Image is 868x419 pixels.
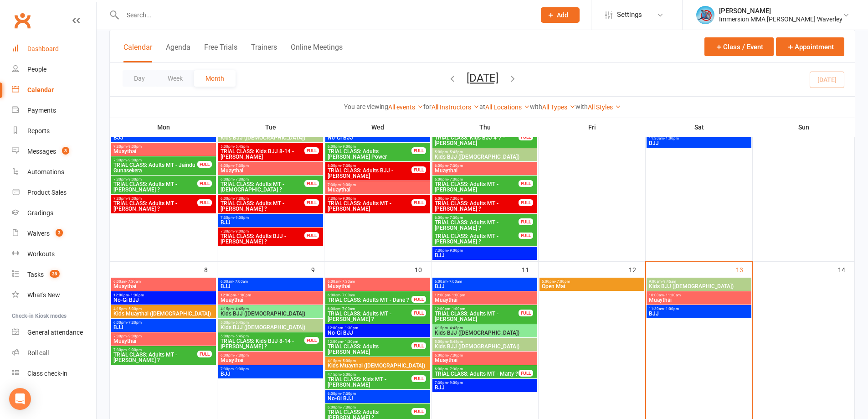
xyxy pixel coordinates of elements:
span: - 7:30pm [341,392,356,396]
span: - 9:00pm [127,334,142,338]
span: - 7:30am [126,279,141,284]
div: FULL [304,199,319,206]
span: 6:00pm [220,164,321,168]
span: - 1:30pm [129,293,144,297]
div: Waivers [27,230,50,237]
span: TRIAL CLASS: Adults MT - [PERSON_NAME] ? [113,352,198,363]
span: No-Gi BJJ [327,135,428,140]
span: 39 [50,270,60,278]
a: Payments [12,100,96,121]
span: TRIAL CLASS: Adults [PERSON_NAME] [327,344,412,355]
span: Kids Muaythai ([DEMOGRAPHIC_DATA]) [113,311,214,316]
button: [DATE] [467,72,498,84]
span: - 1:00pm [450,293,465,297]
div: FULL [197,180,212,187]
span: - 1:00pm [664,136,679,140]
span: 7:30pm [327,197,412,201]
a: What's New [12,285,96,305]
span: TRIAL CLASS: Adults MT - [PERSON_NAME] ? [434,201,519,212]
span: 7:30pm [113,177,198,181]
a: Class kiosk mode [12,363,96,384]
a: Reports [12,121,96,141]
span: 6:00pm [327,145,412,149]
span: TRIAL CLASS: Adults MT - [PERSON_NAME] ? [434,233,519,244]
div: FULL [411,342,426,349]
span: TRIAL CLASS: Adults MT - [PERSON_NAME] ? [434,220,519,231]
button: Trainers [251,43,277,62]
th: Thu [431,118,539,137]
span: - 5:45pm [234,334,249,338]
th: Sat [646,118,753,137]
span: - 7:30pm [448,367,463,371]
strong: You are viewing [344,103,388,110]
span: TRIAL CLASS: Adults MT - [PERSON_NAME] ? [220,201,305,212]
span: Kids BJJ ([DEMOGRAPHIC_DATA]) [434,330,535,336]
span: 7:30pm [220,216,321,220]
span: - 7:30pm [448,216,463,220]
button: Day [123,70,156,87]
a: Gradings [12,203,96,223]
div: Product Sales [27,189,67,196]
span: Kids Muaythai ([DEMOGRAPHIC_DATA]) [327,363,428,368]
span: 7:30pm [220,229,305,233]
div: FULL [519,180,533,187]
div: FULL [197,161,212,168]
span: Add [557,11,568,19]
span: - 1:30pm [343,326,358,330]
span: TRIAL CLASS: Adults MT - Matty ? [434,371,519,377]
span: TRIAL CLASS: Adults MT - [PERSON_NAME] ? [113,201,198,212]
span: BJJ [113,135,214,140]
span: BJJ [648,311,750,316]
span: 6:00pm [434,197,519,201]
div: FULL [197,199,212,206]
span: 3 [56,229,63,237]
span: 6:00pm [434,164,535,168]
a: People [12,59,96,80]
button: Week [156,70,194,87]
div: Open Intercom Messenger [9,388,31,410]
span: TRIAL CLASS: Adults MT - [DEMOGRAPHIC_DATA] ? [220,181,305,192]
span: - 5:00pm [341,359,356,363]
span: BJJ [113,325,214,330]
span: 6:00pm [434,353,535,357]
span: Kids BJJ ([DEMOGRAPHIC_DATA]) [220,311,321,316]
div: 12 [629,262,645,277]
span: - 7:00am [447,279,462,284]
th: Wed [324,118,431,137]
div: 10 [415,262,431,277]
div: FULL [519,199,533,206]
span: - 7:30pm [448,197,463,201]
th: Tue [217,118,324,137]
span: - 7:30pm [234,353,249,357]
span: - 9:00pm [341,197,356,201]
span: 6:00pm [220,197,305,201]
span: Muaythai [220,297,321,303]
a: Calendar [12,80,96,100]
span: 12:00pm [327,340,412,344]
span: 6:00am [434,279,535,284]
span: - 9:00pm [234,367,249,371]
span: - 7:30pm [234,177,249,181]
span: TRIAL CLASS: Adults MT - [PERSON_NAME] ? [327,311,412,322]
div: FULL [411,199,426,206]
span: BJJ [434,253,535,258]
span: BJJ [434,284,535,289]
button: Free Trials [204,43,237,62]
span: - 9:00pm [234,216,249,220]
span: 7:30pm [113,158,198,162]
span: - 9:00pm [234,229,249,233]
span: - 9:00pm [341,145,356,149]
span: - 1:00pm [664,307,679,311]
div: FULL [411,166,426,173]
div: Class check-in [27,370,67,377]
div: FULL [304,337,319,344]
span: Muaythai [113,149,214,154]
div: Messages [27,148,56,155]
span: - 9:00pm [127,197,142,201]
div: 9 [311,262,324,277]
div: FULL [411,375,426,382]
div: Workouts [27,250,55,258]
strong: with [575,103,588,110]
a: Messages 3 [12,141,96,162]
span: - 5:00pm [127,307,142,311]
